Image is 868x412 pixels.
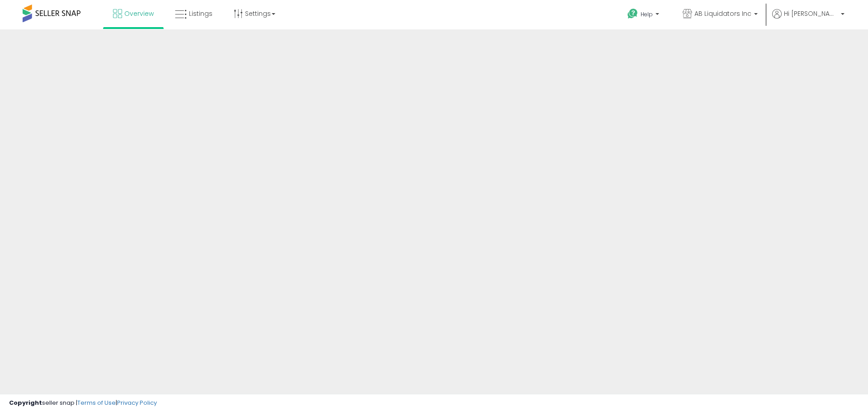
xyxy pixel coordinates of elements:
[117,398,157,407] a: Privacy Policy
[77,398,116,407] a: Terms of Use
[627,8,638,19] i: Get Help
[9,399,157,407] div: seller snap | |
[694,9,751,18] span: AB Liquidators Inc
[9,398,42,407] strong: Copyright
[772,9,844,29] a: Hi [PERSON_NAME]
[124,9,154,18] span: Overview
[189,9,212,18] span: Listings
[620,1,668,29] a: Help
[784,9,838,18] span: Hi [PERSON_NAME]
[641,10,653,18] span: Help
